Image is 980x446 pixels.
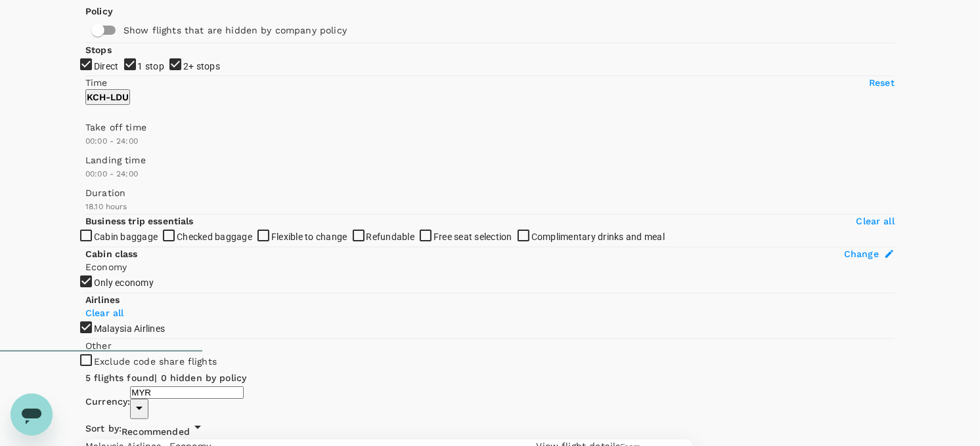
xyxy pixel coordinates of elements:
[85,371,692,386] div: 5 flights found | 0 hidden by policy
[130,399,148,419] button: Open
[94,355,217,368] p: Exclude code share flights
[85,395,130,409] span: Currency :
[122,426,190,437] span: Recommended
[85,422,122,436] span: Sort by :
[11,394,53,436] iframe: Button to launch messaging window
